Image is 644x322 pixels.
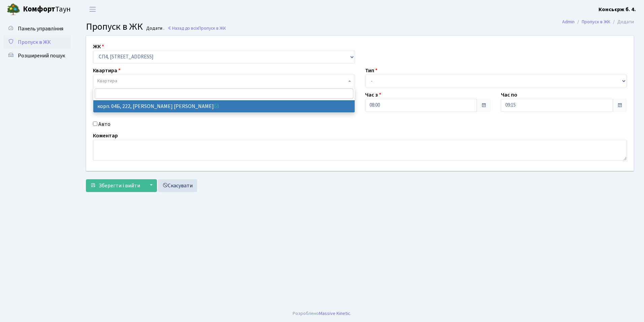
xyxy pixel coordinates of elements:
[23,4,55,15] b: Комфорт
[158,179,197,192] a: Скасувати
[501,91,517,99] label: Час по
[562,18,575,25] a: Admin
[18,38,51,46] span: Пропуск в ЖК
[84,4,101,15] button: Переключити навігацію
[3,35,71,49] a: Пропуск в ЖК
[552,15,644,29] nav: breadcrumb
[93,132,118,140] label: Коментар
[18,52,65,59] span: Розширений пошук
[93,100,355,112] li: корп. 04Б, 222, [PERSON_NAME] [PERSON_NAME]
[610,18,634,26] li: Додати
[599,5,636,14] a: Консьєрж б. 4.
[198,25,226,31] span: Пропуск в ЖК
[86,179,144,192] button: Зберегти і вийти
[97,78,117,84] span: Квартира
[599,6,636,13] b: Консьєрж б. 4.
[365,91,381,99] label: Час з
[365,66,378,75] label: Тип
[23,4,71,15] span: Таун
[293,310,351,317] div: Розроблено .
[93,43,104,51] label: ЖК
[99,182,140,189] span: Зберегти і вийти
[86,20,143,33] span: Пропуск в ЖК
[145,26,164,31] small: Додати .
[319,310,350,317] a: Massive Kinetic
[582,18,610,25] a: Пропуск в ЖК
[93,66,121,75] label: Квартира
[7,3,20,16] img: logo.png
[18,25,63,32] span: Панель управління
[3,22,71,35] a: Панель управління
[98,120,110,128] label: Авто
[167,25,226,31] a: Назад до всіхПропуск в ЖК
[3,49,71,62] a: Розширений пошук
